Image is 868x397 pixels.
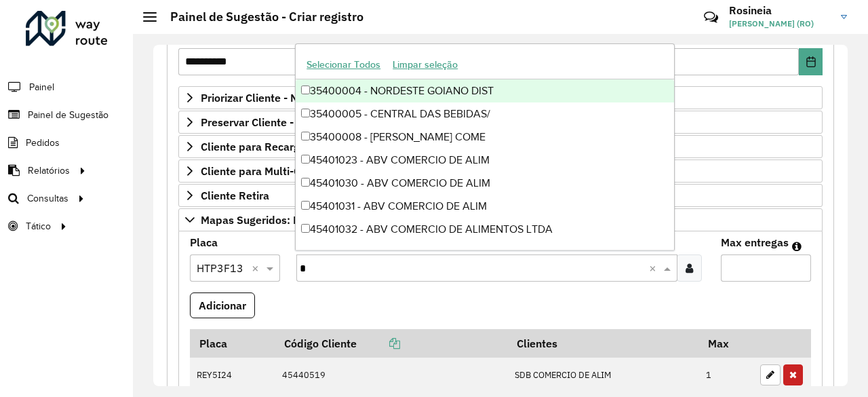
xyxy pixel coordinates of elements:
span: Cliente Retira [201,190,269,201]
span: Painel [29,80,54,94]
span: Cliente para Multi-CDD/Internalização [201,166,392,176]
span: Relatórios [28,164,70,178]
h2: Painel de Sugestão - Criar registro [157,10,363,24]
span: Pedidos [26,136,60,150]
span: Preservar Cliente - Devem ficar no buffer, não roteirizar [201,117,477,128]
th: Clientes [508,329,699,358]
div: 45401023 - ABV COMERCIO DE ALIM [296,149,674,172]
span: Clear all [252,260,263,276]
th: Max [699,329,753,358]
button: Limpar seleção [387,54,464,75]
span: Mapas Sugeridos: Placa-Cliente [201,214,360,225]
div: 35400005 - CENTRAL DAS BEBIDAS/ [296,102,674,126]
div: 45401032 - ABV COMERCIO DE ALIMENTOS LTDA [296,218,674,241]
td: 1 [699,358,753,393]
a: Mapas Sugeridos: Placa-Cliente [178,208,823,231]
span: Clear all [649,260,660,276]
td: REY5I24 [190,358,275,393]
h3: Rosineia [729,4,831,17]
div: 35400004 - NORDESTE GOIANO DIST [296,79,674,102]
div: 45401031 - ABV COMERCIO DE ALIM [296,195,674,218]
th: Código Cliente [275,329,507,358]
span: Cliente para Recarga [201,141,306,152]
label: Max entregas [721,234,789,250]
button: Choose Date [799,48,823,75]
button: Selecionar Todos [300,54,387,75]
th: Placa [190,329,275,358]
a: Copiar [357,337,400,350]
button: Adicionar [190,292,255,318]
ng-dropdown-panel: Options list [295,43,675,250]
span: Painel de Sugestão [28,108,108,122]
td: SDB COMERCIO DE ALIM [508,358,699,393]
span: [PERSON_NAME] (RO) [729,18,831,30]
a: Preservar Cliente - Devem ficar no buffer, não roteirizar [178,111,823,134]
a: Cliente para Multi-CDD/Internalização [178,159,823,183]
em: Máximo de clientes que serão colocados na mesma rota com os clientes informados [792,241,802,252]
a: Cliente Retira [178,184,823,207]
a: Priorizar Cliente - Não podem ficar no buffer [178,86,823,109]
div: 45401030 - ABV COMERCIO DE ALIM [296,172,674,195]
a: Cliente para Recarga [178,135,823,158]
div: 35400008 - [PERSON_NAME] COME [296,126,674,149]
div: 45401035 - ABV COMERCIO DE ALIM [296,241,674,264]
td: 45440519 [275,358,507,393]
a: Contato Rápido [696,3,726,32]
span: Priorizar Cliente - Não podem ficar no buffer [201,92,422,103]
span: Tático [26,219,51,233]
span: Consultas [27,191,68,206]
label: Placa [190,234,218,250]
